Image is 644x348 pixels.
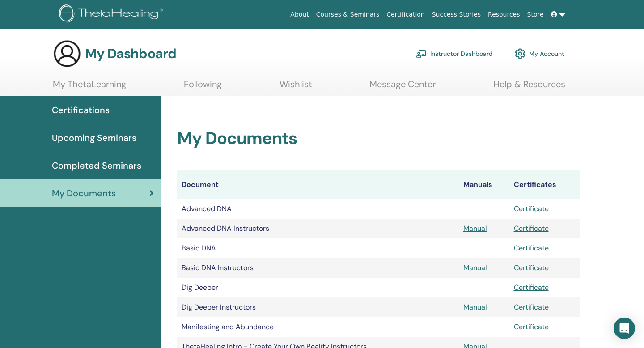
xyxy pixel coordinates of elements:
[287,6,312,23] a: About
[514,263,549,272] a: Certificate
[177,258,459,278] td: Basic DNA Instructors
[514,302,549,312] a: Certificate
[463,263,487,272] a: Manual
[177,199,459,219] td: Advanced DNA
[184,79,222,96] a: Following
[509,170,580,199] th: Certificates
[177,278,459,297] td: Dig Deeper
[52,103,110,117] span: Certifications
[493,79,565,96] a: Help & Resources
[514,243,549,253] a: Certificate
[514,224,549,233] a: Certificate
[614,318,635,339] div: Open Intercom Messenger
[514,283,549,292] a: Certificate
[177,317,459,337] td: Manifesting and Abundance
[463,224,487,233] a: Manual
[428,6,484,23] a: Success Stories
[59,4,166,25] img: logo.png
[177,219,459,238] td: Advanced DNA Instructors
[177,128,580,149] h2: My Documents
[177,238,459,258] td: Basic DNA
[177,170,459,199] th: Document
[514,204,549,213] a: Certificate
[383,6,428,23] a: Certification
[313,6,383,23] a: Courses & Seminars
[463,302,487,312] a: Manual
[369,79,436,96] a: Message Center
[52,131,136,144] span: Upcoming Seminars
[514,322,549,331] a: Certificate
[52,159,141,172] span: Completed Seminars
[459,170,509,199] th: Manuals
[177,297,459,317] td: Dig Deeper Instructors
[280,79,312,96] a: Wishlist
[53,79,126,96] a: My ThetaLearning
[53,39,81,68] img: generic-user-icon.jpg
[515,44,564,64] a: My Account
[85,46,176,62] h3: My Dashboard
[524,6,547,23] a: Store
[515,46,525,61] img: cog.svg
[416,44,493,64] a: Instructor Dashboard
[52,187,116,200] span: My Documents
[416,50,427,58] img: chalkboard-teacher.svg
[484,6,524,23] a: Resources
